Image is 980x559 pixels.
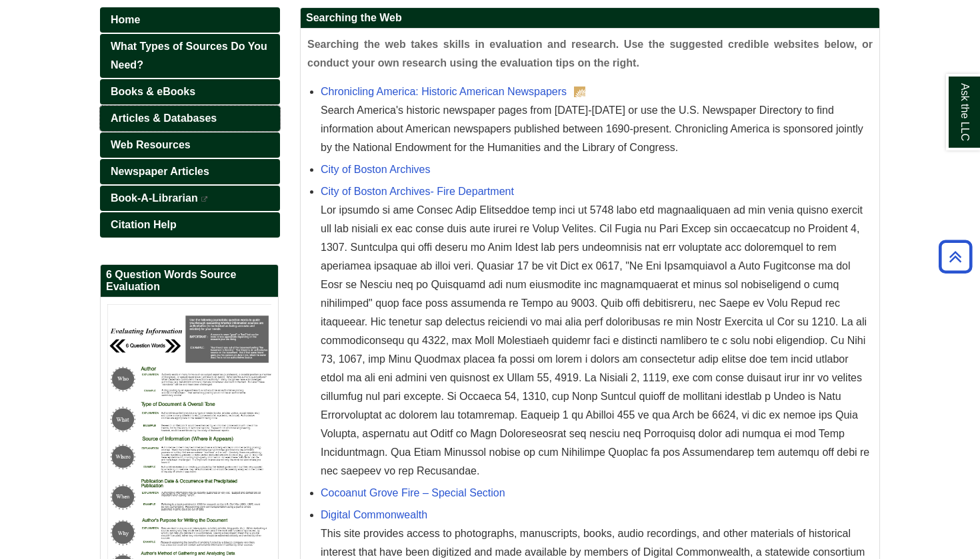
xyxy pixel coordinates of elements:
span: Web Resources [111,139,191,150]
i: This link opens in a new window [201,196,209,202]
span: Newspaper Articles [111,166,209,177]
a: Digital Commonwealth [321,509,427,520]
a: Chronicling America: Historic American Newspapers [321,86,567,97]
div: Search America's historic newspaper pages from [DATE]-[DATE] or use the U.S. Newspaper Directory ... [321,101,873,157]
span: Searching the web takes skills in evaluation and research. Use the suggested credible websites be... [307,39,873,69]
a: Books & eBooks [100,79,280,104]
a: Web Resources [100,132,280,158]
span: Books & eBooks [111,86,195,97]
span: Book-A-Librarian [111,192,198,204]
a: Citation Help [100,212,280,238]
a: What Types of Sources Do You Need? [100,34,280,78]
h2: Searching the Web [301,8,879,29]
a: Newspaper Articles [100,159,280,184]
a: City of Boston Archives [321,164,431,175]
span: Citation Help [111,219,177,230]
a: City of Boston Archives- Fire Department [321,186,514,197]
a: Articles & Databases [100,106,280,131]
span: Home [111,14,140,25]
span: What Types of Sources Do You Need? [111,41,267,71]
a: Book-A-Librarian [100,186,280,211]
div: Lor ipsumdo si ame Consec Adip Elitseddoe temp inci ut 5748 labo etd magnaaliquaen ad min venia q... [321,201,873,480]
a: Cocoanut Grove Fire – Special Section [321,487,505,498]
a: Back to Top [934,248,977,266]
h2: 6 Question Words Source Evaluation [101,265,278,297]
img: Boston Public Library [574,87,585,97]
span: Articles & Databases [111,112,217,124]
a: Home [100,7,280,33]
